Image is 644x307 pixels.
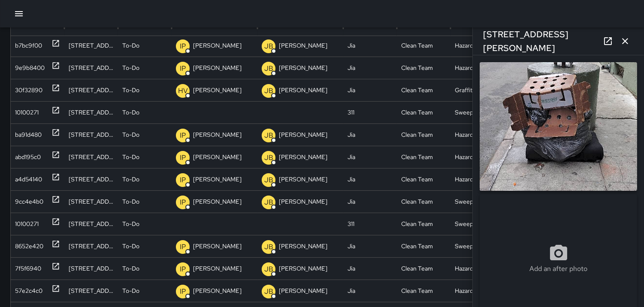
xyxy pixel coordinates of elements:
p: [PERSON_NAME] [193,258,242,280]
p: [PERSON_NAME] [279,146,327,168]
p: To-Do [122,191,139,213]
div: Clean Team [397,235,450,257]
p: [PERSON_NAME] [279,191,327,213]
div: Hazardous Waste [450,257,504,280]
div: Clean Team [397,280,450,302]
p: To-Do [122,258,139,280]
p: [PERSON_NAME] [193,146,242,168]
div: 975 Howard Street [64,235,118,257]
div: Clean Team [397,213,450,235]
div: 444 Tehama Street [64,34,118,57]
p: [PERSON_NAME] [193,191,242,213]
div: 941 Howard Street [64,190,118,213]
p: JB [264,242,273,252]
div: Sweep [450,213,504,235]
p: IP [180,264,186,274]
p: To-Do [122,169,139,190]
p: IP [180,130,186,141]
p: To-Do [122,35,139,57]
p: IP [180,63,186,74]
p: [PERSON_NAME] [193,235,242,257]
div: Hazardous Waste [450,34,504,57]
p: HV [178,86,188,96]
div: 941 Howard Street [64,123,118,146]
p: [PERSON_NAME] [193,169,242,190]
div: 472 Tehama Street [64,57,118,79]
div: 965 Howard Street [64,168,118,190]
div: 311 [343,213,397,235]
div: Clean Team [397,257,450,280]
div: 555 Stevenson Street [64,213,118,235]
div: 10100271 [15,213,39,235]
p: To-Do [122,124,139,146]
p: To-Do [122,57,139,79]
p: IP [180,153,186,163]
div: 57e2c4c0 [15,280,42,302]
div: Hazardous Waste [450,146,504,168]
div: Clean Team [397,168,450,190]
div: Hazardous Waste [450,168,504,190]
div: 311 [343,101,397,123]
div: Jia [343,79,397,101]
div: 7f5f6940 [15,258,41,280]
p: To-Do [122,79,139,101]
div: 10100271 [15,102,39,123]
p: [PERSON_NAME] [279,57,327,79]
div: 965 Howard Street [64,146,118,168]
div: Sweep [450,235,504,257]
p: [PERSON_NAME] [193,79,242,101]
p: [PERSON_NAME] [279,124,327,146]
p: To-Do [122,146,139,168]
div: Jia [343,34,397,57]
p: To-Do [122,213,139,235]
p: JB [264,197,273,208]
p: [PERSON_NAME] [279,280,327,302]
div: Hazardous Waste [450,57,504,79]
div: Jia [343,257,397,280]
div: Clean Team [397,34,450,57]
div: Jia [343,190,397,213]
p: [PERSON_NAME] [193,280,242,302]
p: [PERSON_NAME] [279,79,327,101]
p: JB [264,286,273,297]
p: [PERSON_NAME] [279,258,327,280]
p: IP [180,242,186,252]
p: JB [264,130,273,141]
div: Sweep [450,190,504,213]
div: 975 Howard Street [64,257,118,280]
p: To-Do [122,280,139,302]
div: Clean Team [397,146,450,168]
div: Jia [343,146,397,168]
p: JB [264,264,273,274]
p: To-Do [122,235,139,257]
div: Jia [343,168,397,190]
p: JB [264,86,273,96]
div: Clean Team [397,101,450,123]
div: 8652e420 [15,235,43,257]
div: 995 Howard Street [64,280,118,302]
p: [PERSON_NAME] [279,169,327,190]
div: Jia [343,235,397,257]
div: Graffiti - Public [450,79,504,101]
p: [PERSON_NAME] [279,235,327,257]
div: 30f32890 [15,79,42,101]
p: To-Do [122,102,139,123]
div: Clean Team [397,57,450,79]
div: Sweep [450,101,504,123]
p: [PERSON_NAME] [193,35,242,57]
p: IP [180,41,186,51]
p: [PERSON_NAME] [193,57,242,79]
div: abd195c0 [15,146,41,168]
p: JB [264,175,273,185]
div: Jia [343,280,397,302]
div: Clean Team [397,190,450,213]
div: ba91d480 [15,124,42,146]
div: Jia [343,123,397,146]
div: Clean Team [397,79,450,101]
p: JB [264,41,273,51]
p: [PERSON_NAME] [279,35,327,57]
div: Hazardous Waste [450,123,504,146]
p: JB [264,153,273,163]
div: 231 6th Street [64,79,118,101]
div: 9e9b8400 [15,57,45,79]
